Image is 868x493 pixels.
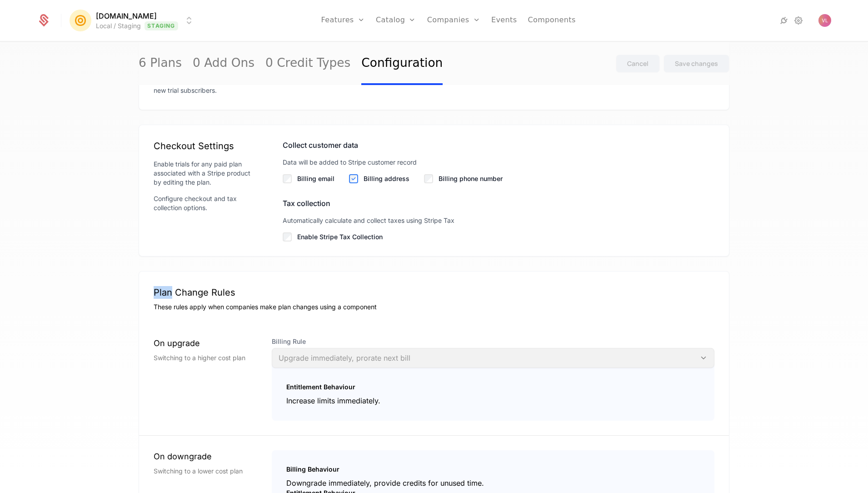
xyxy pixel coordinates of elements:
[154,353,257,362] div: Switching to a higher cost plan
[283,140,714,151] div: Collect customer data
[818,14,831,27] button: Open user button
[154,302,714,312] div: These rules apply when companies make plan changes using a component
[96,10,157,21] span: [DOMAIN_NAME]
[154,286,714,299] div: Plan Change Rules
[364,174,409,183] label: Billing address
[72,10,194,30] button: Select environment
[283,198,714,209] div: Tax collection
[675,59,718,68] div: Save changes
[193,42,254,85] a: 0 Add Ons
[361,42,443,85] a: Configuration
[286,465,700,474] div: Billing Behaviour
[286,382,700,392] div: Entitlement Behaviour
[818,14,831,27] img: Vlad Len
[70,10,91,31] img: Mention.click
[139,42,182,85] a: 6 Plans
[616,55,660,73] button: Cancel
[145,21,178,30] span: Staging
[272,337,714,346] span: Billing Rule
[265,42,350,85] a: 0 Credit Types
[439,174,503,183] label: Billing phone number
[627,59,649,68] div: Cancel
[297,174,334,183] label: Billing email
[154,77,254,95] div: Trial type changes only impacts new trial subscribers.
[154,467,257,476] div: Switching to a lower cost plan
[286,395,700,406] div: Increase limits immediately.
[778,15,789,26] a: Integrations
[793,15,804,26] a: Settings
[286,478,700,488] div: Downgrade immediately, provide credits for unused time.
[154,160,254,187] div: Enable trials for any paid plan associated with a Stripe product by editing the plan.
[663,55,729,73] button: Save changes
[297,232,714,241] label: Enable Stripe Tax Collection
[154,450,257,463] div: On downgrade
[154,194,254,212] div: Configure checkout and tax collection options.
[283,216,714,225] div: Automatically calculate and collect taxes using Stripe Tax
[154,337,257,350] div: On upgrade
[283,158,714,167] div: Data will be added to Stripe customer record
[154,140,254,152] div: Checkout Settings
[96,21,141,30] div: Local / Staging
